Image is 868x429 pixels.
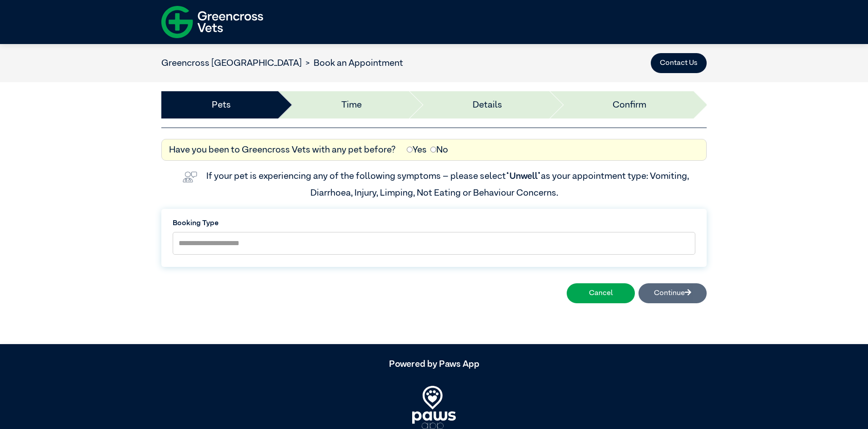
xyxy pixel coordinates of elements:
[567,283,635,303] button: Cancel
[169,143,396,157] label: Have you been to Greencross Vets with any pet before?
[161,359,707,370] h5: Powered by Paws App
[407,147,413,153] input: Yes
[430,143,448,157] label: No
[173,218,695,229] label: Booking Type
[206,172,691,197] label: If your pet is experiencing any of the following symptoms – please select as your appointment typ...
[161,2,263,42] img: f-logo
[302,56,403,70] li: Book an Appointment
[651,53,707,73] button: Contact Us
[161,59,302,68] a: Greencross [GEOGRAPHIC_DATA]
[506,172,541,181] span: “Unwell”
[212,98,231,112] a: Pets
[407,143,427,157] label: Yes
[430,147,436,153] input: No
[161,56,403,70] nav: breadcrumb
[179,168,201,186] img: vet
